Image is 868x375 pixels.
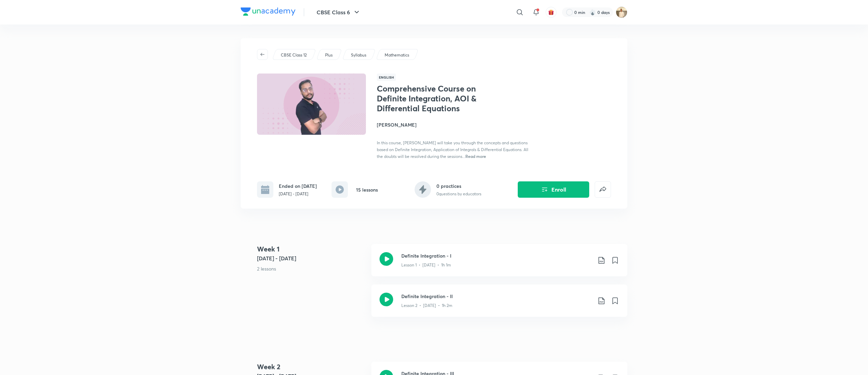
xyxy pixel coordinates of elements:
p: Mathematics [385,52,409,58]
p: CBSE Class 12 [281,52,307,58]
p: 2 lessons [257,265,366,272]
p: 0 questions by educators [436,191,481,197]
button: avatar [546,7,557,18]
img: Thumbnail [256,73,367,135]
img: streak [589,9,596,16]
p: Lesson 2 • [DATE] • 1h 2m [401,303,452,309]
h6: Ended on [DATE] [279,182,317,190]
span: English [377,74,396,81]
h4: Week 1 [257,244,366,254]
button: Enroll [518,181,589,198]
button: false [595,181,611,198]
span: In this course, [PERSON_NAME] will take you through the concepts and questions based on Definite ... [377,140,528,159]
a: Company Logo [241,7,295,17]
h6: 15 lessons [356,186,378,193]
a: Mathematics [384,52,411,58]
h4: Week 2 [257,362,366,372]
h6: 0 practices [436,182,481,190]
a: CBSE Class 12 [280,52,308,58]
img: Company Logo [241,7,295,16]
a: Syllabus [350,52,368,58]
h3: Definite Integration - II [401,293,592,300]
button: CBSE Class 6 [312,5,365,19]
img: Chandrakant Deshmukh [616,6,627,18]
h1: Comprehensive Course on Definite Integration, AOI & Differential Equations [377,84,488,113]
h4: [PERSON_NAME] [377,121,529,128]
p: Syllabus [351,52,366,58]
a: Definite Integration - IILesson 2 • [DATE] • 1h 2m [371,284,627,325]
a: Plus [324,52,334,58]
h3: Definite Integration - I [401,252,592,259]
a: Definite Integration - ILesson 1 • [DATE] • 1h 1m [371,244,627,284]
p: Plus [325,52,333,58]
h5: [DATE] - [DATE] [257,254,366,262]
p: Lesson 1 • [DATE] • 1h 1m [401,262,451,268]
p: [DATE] - [DATE] [279,191,317,197]
img: avatar [548,9,554,15]
span: Read more [465,153,486,159]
